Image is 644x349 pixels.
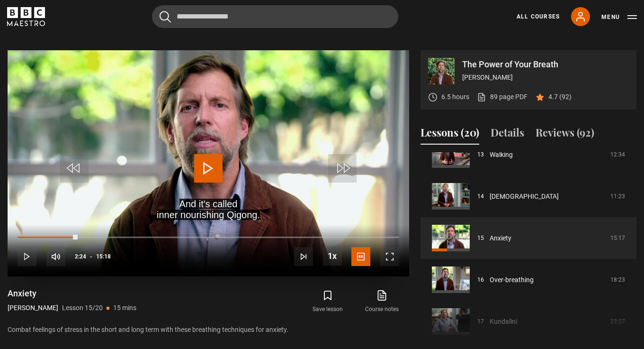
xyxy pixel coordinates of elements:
a: All Courses [517,12,560,21]
button: Play [18,247,36,266]
button: Details [491,125,524,145]
button: Lessons (20) [420,125,479,145]
button: Playback Rate [323,247,342,266]
div: Progress Bar [18,237,399,239]
a: 89 page PDF [477,92,528,102]
button: Fullscreen [380,247,399,266]
button: Reviews (92) [536,125,594,145]
button: Save lesson [301,288,355,315]
a: Anxiety [490,233,511,243]
p: 4.7 (92) [548,92,572,102]
p: [PERSON_NAME] [8,303,58,313]
button: Mute [46,247,65,266]
p: The Power of Your Breath [462,60,629,69]
p: 15 mins [113,303,136,313]
p: 6.5 hours [441,92,469,102]
span: 15:18 [96,248,111,265]
button: Submit the search query [160,11,171,23]
button: Captions [351,247,370,266]
p: Combat feelings of stress in the short and long term with these breathing techniques for anxiety. [8,325,409,335]
svg: BBC Maestro [7,7,45,26]
p: Lesson 15/20 [62,303,103,313]
a: Course notes [355,288,409,315]
a: [DEMOGRAPHIC_DATA] [490,192,559,202]
input: Search [152,5,398,28]
span: 2:24 [75,248,86,265]
a: Over-breathing [490,275,534,285]
button: Next Lesson [294,247,313,266]
video-js: Video Player [8,50,409,276]
button: Toggle navigation [601,12,637,22]
p: [PERSON_NAME] [462,73,629,83]
h1: Anxiety [8,288,136,299]
span: - [90,253,92,260]
a: Walking [490,150,513,160]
